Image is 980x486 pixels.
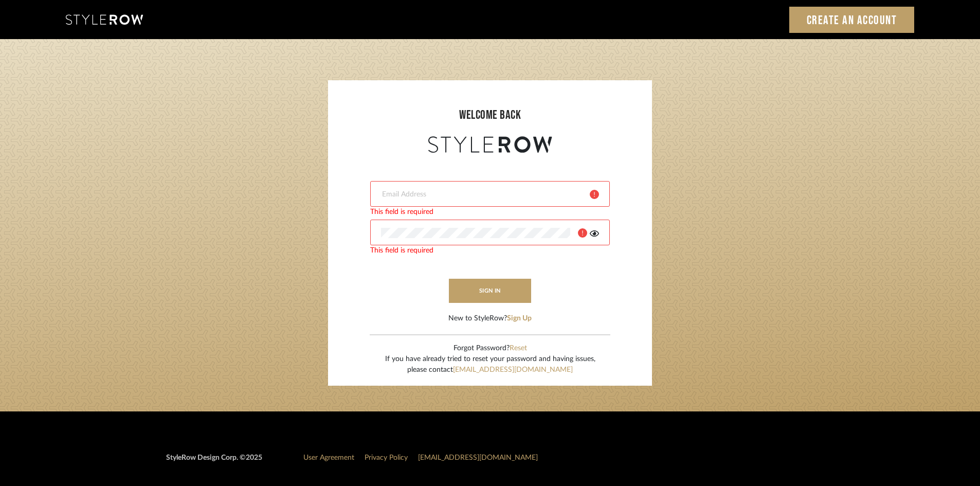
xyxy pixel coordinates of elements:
[418,454,538,461] a: [EMAIL_ADDRESS][DOMAIN_NAME]
[789,7,915,33] a: Create an Account
[338,106,642,124] div: welcome back
[166,453,262,472] div: StyleRow Design Corp. ©2025
[385,343,595,354] div: Forgot Password?
[381,189,582,200] input: Email Address
[449,279,531,303] button: sign in
[303,454,354,461] a: User Agreement
[453,366,573,373] a: [EMAIL_ADDRESS][DOMAIN_NAME]
[385,354,595,375] div: If you have already tried to reset your password and having issues, please contact
[507,313,532,324] button: Sign Up
[510,343,527,354] button: Reset
[448,313,532,324] div: New to StyleRow?
[370,245,610,256] div: This field is required
[365,454,408,461] a: Privacy Policy
[370,207,610,218] div: This field is required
